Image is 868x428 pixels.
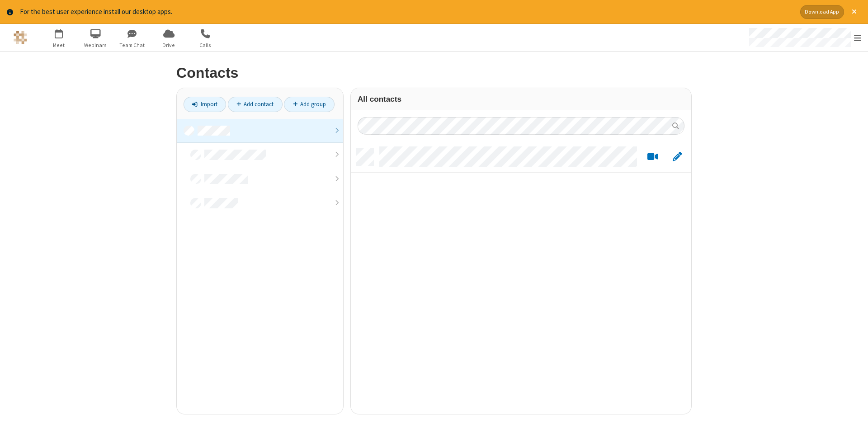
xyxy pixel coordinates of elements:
[644,151,661,162] button: Start a video meeting
[351,141,691,414] div: grid
[358,95,684,103] h3: All contacts
[668,151,686,162] button: Edit
[152,41,186,49] span: Drive
[189,41,222,49] span: Calls
[176,65,692,81] h2: Contacts
[284,97,335,112] a: Add group
[228,97,283,112] a: Add contact
[20,7,793,17] div: For the best user experience install our desktop apps.
[184,97,226,112] a: Import
[79,41,113,49] span: Webinars
[3,24,37,51] button: Logo
[42,41,76,49] span: Meet
[741,24,868,51] div: Open menu
[847,5,861,19] button: Close alert
[115,41,149,49] span: Team Chat
[800,5,844,19] button: Download App
[14,31,27,44] img: QA Selenium DO NOT DELETE OR CHANGE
